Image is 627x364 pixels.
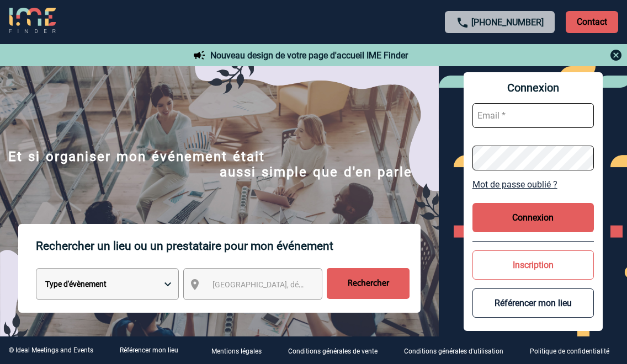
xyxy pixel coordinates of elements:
a: Conditions générales de vente [279,345,395,356]
p: Rechercher un lieu ou un prestataire pour mon événement [36,224,410,268]
div: © Ideal Meetings and Events [9,346,93,354]
img: call-24-px.png [456,16,469,29]
button: Inscription [472,250,594,280]
a: [PHONE_NUMBER] [471,17,544,28]
button: Référencer mon lieu [472,288,594,318]
input: Rechercher [327,268,410,299]
span: [GEOGRAPHIC_DATA], département, région... [212,280,366,289]
p: Politique de confidentialité [530,347,609,355]
a: Politique de confidentialité [521,345,627,356]
p: Mentions légales [211,347,262,355]
p: Conditions générales de vente [288,347,378,355]
p: Conditions générales d'utilisation [404,347,503,355]
a: Conditions générales d'utilisation [395,345,521,356]
a: Mentions légales [203,345,279,356]
input: Email * [472,103,594,128]
a: Référencer mon lieu [120,346,178,354]
button: Connexion [472,203,594,232]
p: Contact [566,11,618,33]
a: Mot de passe oublié ? [472,179,594,190]
span: Connexion [472,81,594,94]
